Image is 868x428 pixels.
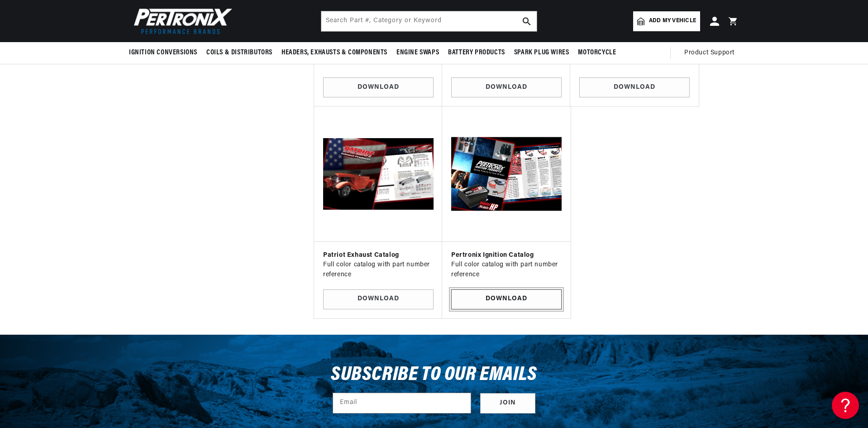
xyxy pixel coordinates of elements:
[684,42,739,64] summary: Product Support
[129,42,202,63] summary: Ignition Conversions
[392,42,444,63] summary: Engine Swaps
[449,114,563,234] img: Pertronix Ignition Catalog
[202,42,277,63] summary: Coils & Distributors
[129,5,233,37] img: Pertronix
[396,48,439,58] span: Engine Swaps
[281,48,387,58] span: Headers, Exhausts & Components
[514,48,569,58] span: Spark Plug Wires
[206,48,272,58] span: Coils & Distributors
[321,11,537,31] input: Search Part #, Category or Keyword
[323,260,434,280] p: Full color catalog with part number reference
[649,17,696,25] span: Add my vehicle
[633,11,700,31] a: Add my vehicle
[573,42,620,63] summary: Motorcycle
[451,260,562,280] p: Full color catalog with part number reference
[277,42,392,63] summary: Headers, Exhausts & Components
[323,77,434,98] a: Download
[129,48,197,58] span: Ignition Conversions
[517,11,537,31] button: search button
[510,42,574,63] summary: Spark Plug Wires
[331,366,537,384] h3: Subscribe to our emails
[448,48,505,58] span: Battery Products
[451,251,562,260] h3: Pertronix Ignition Catalog
[323,251,434,260] h3: Patriot Exhaust Catalog
[323,115,434,232] img: Patriot Exhaust Catalog
[323,289,434,310] a: Download
[578,48,616,58] span: Motorcycle
[451,77,562,98] a: Download
[684,48,734,58] span: Product Support
[480,393,535,414] button: Subscribe
[444,42,510,63] summary: Battery Products
[451,289,562,310] a: Download
[333,393,471,413] input: Email
[579,77,690,98] a: Download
